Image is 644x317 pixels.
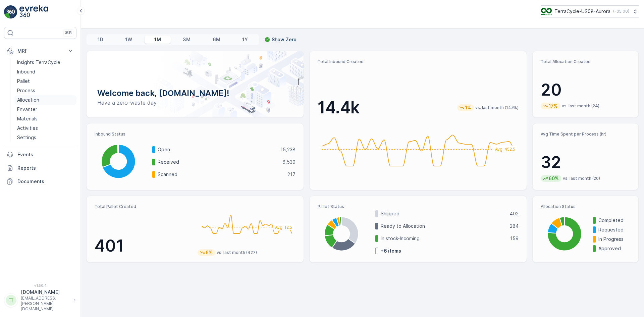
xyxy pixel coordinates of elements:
[4,44,76,58] button: MRF
[17,125,38,131] p: Activities
[17,78,30,85] p: Pallet
[213,36,220,43] p: 6M
[98,36,103,43] p: 1D
[598,236,630,243] p: In Progress
[17,151,74,158] p: Events
[97,99,293,107] p: Have a zero-waste day
[598,245,630,252] p: Approved
[548,103,558,109] p: 17%
[613,9,629,14] p: ( -05:00 )
[4,289,76,312] button: TT[DOMAIN_NAME][EMAIL_ADDRESS][PERSON_NAME][DOMAIN_NAME]
[541,131,630,137] p: Avg Time Spent per Process (hr)
[475,105,519,110] p: vs. last month (14.6k)
[95,236,192,256] p: 401
[17,106,37,113] p: Envanter
[14,76,76,86] a: Pallet
[97,88,293,99] p: Welcome back, [DOMAIN_NAME]!
[510,210,519,217] p: 402
[154,36,161,43] p: 1M
[541,80,630,100] p: 20
[598,217,630,224] p: Completed
[280,146,296,153] p: 15,238
[381,235,506,242] p: In stock-Incoming
[318,59,519,64] p: Total Inbound Created
[548,175,559,182] p: 60%
[17,59,60,66] p: Insights TerraCycle
[158,146,276,153] p: Open
[510,223,519,229] p: 284
[17,87,35,94] p: Process
[563,176,600,181] p: vs. last month (20)
[541,59,630,64] p: Total Allocation Created
[95,204,192,209] p: Total Pallet Created
[19,5,48,19] img: logo_light-DOdMpM7g.png
[17,134,36,141] p: Settings
[14,133,76,142] a: Settings
[17,48,63,54] p: MRF
[4,283,76,287] span: v 1.50.4
[14,58,76,67] a: Insights TerraCycle
[21,289,70,296] p: [DOMAIN_NAME]
[17,97,39,103] p: Allocation
[17,165,74,171] p: Reports
[14,114,76,123] a: Materials
[6,295,16,306] div: TT
[217,250,257,255] p: vs. last month (427)
[14,123,76,133] a: Activities
[4,161,76,175] a: Reports
[158,171,283,178] p: Scanned
[554,8,610,15] p: TerraCycle-US08-Aurora
[17,68,35,75] p: Inbound
[510,235,519,242] p: 159
[318,204,519,209] p: Pallet Status
[17,115,38,122] p: Materials
[14,105,76,114] a: Envanter
[562,103,599,109] p: vs. last month (24)
[541,8,552,15] img: image_ci7OI47.png
[65,30,72,36] p: ⌘B
[158,159,278,165] p: Received
[4,5,17,19] img: logo
[4,148,76,161] a: Events
[17,178,74,185] p: Documents
[598,226,630,233] p: Requested
[381,210,505,217] p: Shipped
[541,204,630,209] p: Allocation Status
[21,296,70,312] p: [EMAIL_ADDRESS][PERSON_NAME][DOMAIN_NAME]
[381,223,505,229] p: Ready to Allocation
[205,249,213,256] p: 6%
[318,98,360,118] p: 14.4k
[272,36,297,43] p: Show Zero
[14,67,76,76] a: Inbound
[14,95,76,105] a: Allocation
[183,36,191,43] p: 3M
[14,86,76,95] a: Process
[242,36,248,43] p: 1Y
[465,104,472,111] p: 1%
[95,131,296,137] p: Inbound Status
[541,5,639,17] button: TerraCycle-US08-Aurora(-05:00)
[287,171,296,178] p: 217
[4,175,76,188] a: Documents
[541,152,630,172] p: 32
[282,159,296,165] p: 6,539
[381,248,401,254] p: + 6 items
[125,36,132,43] p: 1W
